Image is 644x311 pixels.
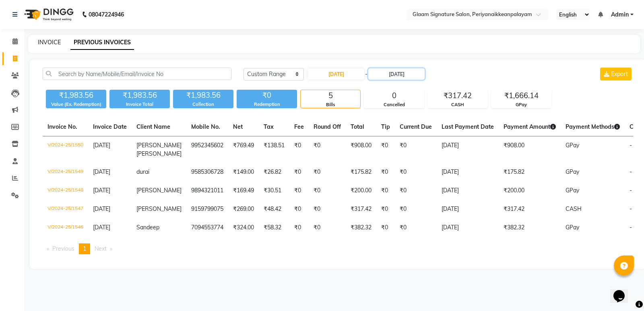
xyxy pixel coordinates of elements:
td: ₹149.00 [228,163,259,181]
td: 9159799075 [186,200,228,218]
span: durai [136,168,149,175]
td: ₹0 [289,136,309,163]
input: Search by Name/Mobile/Email/Invoice No [43,68,231,80]
div: ₹1,666.14 [491,90,551,101]
td: ₹200.00 [499,181,561,200]
td: ₹0 [289,181,309,200]
td: ₹908.00 [346,136,376,163]
span: Fee [294,123,304,130]
div: ₹1,983.56 [173,90,233,101]
td: ₹0 [289,200,309,218]
span: GPay [566,187,579,194]
span: - [365,70,367,78]
td: ₹58.32 [259,218,289,237]
td: ₹769.49 [228,136,259,163]
td: ₹0 [395,181,437,200]
nav: Pagination [43,243,633,254]
td: ₹0 [395,200,437,218]
span: Mobile No. [191,123,220,130]
span: GPay [566,142,579,149]
td: ₹175.82 [346,163,376,181]
td: V/2024-25/1547 [43,200,88,218]
div: Bills [301,101,360,108]
span: Sandeep [136,224,159,231]
td: ₹0 [289,218,309,237]
td: [DATE] [437,218,499,237]
td: ₹169.49 [228,181,259,200]
span: Tax [264,123,274,130]
td: ₹0 [376,163,395,181]
span: - [630,224,632,231]
button: Export [600,68,632,80]
td: [DATE] [437,181,499,200]
div: Invoice Total [109,101,170,108]
div: Cancelled [364,101,424,108]
td: ₹0 [309,136,346,163]
span: - [630,187,632,194]
td: ₹0 [395,218,437,237]
td: ₹200.00 [346,181,376,200]
td: V/2024-25/1549 [43,163,88,181]
div: ₹1,983.56 [46,90,106,101]
td: ₹317.42 [499,200,561,218]
td: ₹138.51 [259,136,289,163]
td: ₹0 [395,163,437,181]
td: [DATE] [437,163,499,181]
td: ₹0 [376,200,395,218]
span: [DATE] [93,168,110,175]
span: Current Due [400,123,432,130]
span: [DATE] [93,224,110,231]
td: V/2024-25/1550 [43,136,88,163]
td: ₹317.42 [346,200,376,218]
span: Tip [381,123,390,130]
div: GPay [491,101,551,108]
td: ₹0 [395,136,437,163]
a: INVOICE [38,39,61,46]
td: ₹0 [309,163,346,181]
td: ₹0 [376,136,395,163]
span: - [630,142,632,149]
span: [PERSON_NAME] [136,205,182,212]
td: ₹30.51 [259,181,289,200]
input: End Date [368,68,425,80]
a: PREVIOUS INVOICES [70,35,134,50]
span: 1 [83,245,86,252]
td: ₹0 [289,163,309,181]
iframe: chat widget [610,279,636,303]
span: GPay [566,224,579,231]
span: Previous [52,245,74,252]
td: ₹48.42 [259,200,289,218]
span: Net [233,123,243,130]
span: GPay [566,168,579,175]
span: - [630,168,632,175]
td: ₹26.82 [259,163,289,181]
div: ₹0 [237,90,297,101]
span: Admin [611,10,629,19]
span: [DATE] [93,142,110,149]
td: 9952345602 [186,136,228,163]
td: ₹908.00 [499,136,561,163]
td: ₹175.82 [499,163,561,181]
span: Export [611,70,628,78]
td: ₹0 [376,181,395,200]
td: 9894321011 [186,181,228,200]
span: Client Name [136,123,170,130]
span: Invoice No. [47,123,77,130]
span: Payment Amount [504,123,556,130]
td: [DATE] [437,200,499,218]
div: ₹1,983.56 [109,90,170,101]
td: ₹0 [309,181,346,200]
td: ₹324.00 [228,218,259,237]
span: [PERSON_NAME] [136,187,182,194]
td: ₹0 [309,200,346,218]
td: V/2024-25/1548 [43,181,88,200]
td: ₹269.00 [228,200,259,218]
div: 0 [364,90,424,101]
td: ₹382.32 [499,218,561,237]
span: Round Off [314,123,341,130]
td: 7094553774 [186,218,228,237]
span: Payment Methods [566,123,620,130]
td: ₹0 [309,218,346,237]
span: - [630,205,632,212]
span: CASH [566,205,582,212]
